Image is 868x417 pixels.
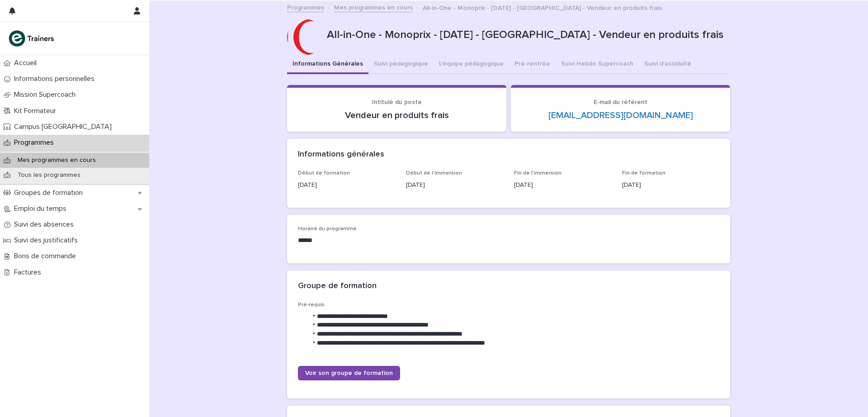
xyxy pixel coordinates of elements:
p: Accueil [10,59,44,67]
button: Suivi Hebdo Supercoach [556,55,639,74]
p: [DATE] [514,180,611,190]
span: Voir son groupe de formation [305,370,393,376]
p: Informations personnelles [10,75,102,83]
p: Emploi du temps [10,204,74,213]
a: Programmes [287,2,324,12]
button: Suivi d'assiduité [639,55,697,74]
p: Vendeur en produits frais [298,110,495,121]
p: Mes programmes en cours [10,156,103,164]
p: Campus [GEOGRAPHIC_DATA] [10,123,119,131]
button: Suivi pédagogique [368,55,434,74]
p: [DATE] [406,180,503,190]
p: Bons de commande [10,252,83,261]
p: All-in-One - Monoprix - [DATE] - [GEOGRAPHIC_DATA] - Vendeur en produits frais [423,2,662,12]
span: Fin de l'immersion [514,171,561,176]
img: K0CqGN7SDeD6s4JG8KQk [7,29,57,47]
h2: Groupe de formation [298,281,377,291]
span: Pré-requis [298,302,325,308]
span: E-mail du référent [594,99,647,105]
p: All-in-One - Monoprix - [DATE] - [GEOGRAPHIC_DATA] - Vendeur en produits frais [327,28,726,42]
p: [DATE] [298,180,395,190]
a: Mes programmes en cours [334,2,413,12]
h2: Informations générales [298,150,384,160]
button: Pré-rentrée [509,55,556,74]
p: Groupes de formation [10,189,90,197]
p: Suivi des absences [10,220,81,229]
span: Fin de formation [622,171,665,176]
a: [EMAIL_ADDRESS][DOMAIN_NAME] [548,111,693,120]
span: Horaire du programme [298,226,357,232]
button: Informations Générales [287,55,368,74]
p: Mission Supercoach [10,90,83,99]
p: [DATE] [622,180,719,190]
p: Suivi des justificatifs [10,236,85,245]
p: Programmes [10,138,61,147]
button: L'équipe pédagogique [434,55,509,74]
span: Intitulé du poste [372,99,422,105]
span: Début de formation [298,171,350,176]
a: Voir son groupe de formation [298,366,400,380]
span: Début de l'immersion [406,171,462,176]
p: Tous les programmes [10,171,88,179]
p: Kit Formateur [10,107,63,115]
p: Factures [10,268,48,277]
